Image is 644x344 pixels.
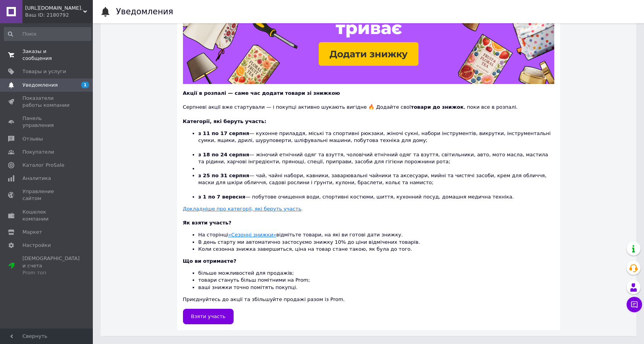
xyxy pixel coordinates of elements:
[183,206,303,212] a: Докладніше про категорії, які беруть участь.
[198,284,554,291] li: ваші знижки точно помітять покупці.
[198,173,249,178] b: з 25 по 31 серпня
[198,277,554,284] li: товари стануть більш помітними на Prom;
[198,151,554,165] li: — жіночий етнічний одяг та взуття, чоловічий етнічний одяг та взуття, світильники, авто, мото мас...
[183,118,266,124] b: Категорії, які беруть участь:
[22,162,64,169] span: Каталог ProSale
[411,104,464,110] b: товари до знижок
[22,188,72,202] span: Управление сайтом
[25,5,83,12] span: http://oltomcompany.com.ua.
[25,12,93,19] div: Ваш ID: 2180792
[22,229,42,236] span: Маркет
[198,130,554,151] li: — кухонне приладдя, міські та спортивні рюкзаки, жіночі сукні, набори інструментів, викрутки, інс...
[198,172,554,193] li: — чай, чайні набори, кавники, заварювальні чайники та аксесуари, мийні та чистячі засоби, крем дл...
[22,255,80,276] span: [DEMOGRAPHIC_DATA] и счета
[22,82,58,89] span: Уведомления
[22,115,72,129] span: Панель управления
[228,232,276,238] a: «Сезонні знижки»
[22,95,72,109] span: Показатели работы компании
[198,152,249,157] b: з 18 по 24 серпня
[183,258,236,264] b: Що ви отримаєте?
[198,193,554,200] li: — побутове очищення води, спортивні костюми, шиття, кухонний посуд, домашня медична техніка.
[198,246,554,253] li: Коли сезонна знижка завершиться, ціна на товар стане такою, як була до того.
[22,48,72,62] span: Заказы и сообщения
[198,194,246,200] b: з 1 по 7 вересня
[198,239,554,246] li: В день старту ми автоматично застосуємо знижку 10% до ціни відмічених товарів.
[22,242,51,249] span: Настройки
[22,135,43,142] span: Отзывы
[191,313,226,319] span: Взяти участь
[627,297,642,312] button: Чат с покупателем
[183,220,232,226] b: Як взяти участь?
[183,97,554,111] div: Серпневі акції вже стартували — і покупці активно шукають вигідне 🔥 Додайте свої , поки все в роз...
[183,258,554,303] div: Приєднуйтесь до акції та збільшуйте продажі разом із Prom.
[198,130,249,136] b: з 11 по 17 серпня
[116,7,173,16] h1: Уведомления
[198,270,554,277] li: більше можливостей для продажів;
[22,68,66,75] span: Товары и услуги
[22,209,72,222] span: Кошелек компании
[183,90,340,96] b: Акції в розпалі — саме час додати товари зі знижкою
[81,82,89,88] span: 1
[22,149,54,156] span: Покупатели
[198,231,554,238] li: На сторінці відмітьте товари, на які ви готові дати знижку.
[4,27,91,41] input: Поиск
[22,175,51,182] span: Аналитика
[183,309,234,324] a: Взяти участь
[183,206,302,212] u: Докладніше про категорії, які беруть участь
[22,269,80,276] div: Prom топ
